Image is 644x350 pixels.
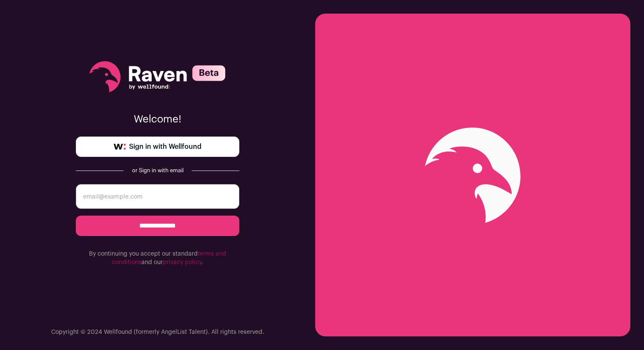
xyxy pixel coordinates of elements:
p: Copyright © 2024 Wellfound (formerly AngelList Talent). All rights reserved. [51,328,264,336]
input: email@example.com [76,184,239,209]
a: privacy policy [163,259,201,265]
span: Sign in with Wellfound [129,142,201,152]
div: or Sign in with email [130,167,185,174]
img: wellfound-symbol-flush-black-fb3c872781a75f747ccb3a119075da62bfe97bd399995f84a933054e44a575c4.png [114,144,126,150]
p: Welcome! [76,113,239,126]
a: Sign in with Wellfound [76,137,239,157]
p: By continuing you accept our standard and our . [76,250,239,267]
